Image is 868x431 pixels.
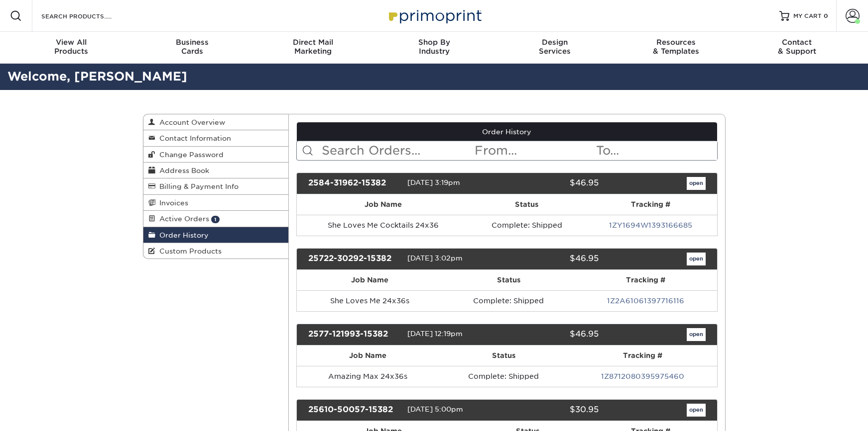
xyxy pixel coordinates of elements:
[321,141,474,160] input: Search Orders...
[469,215,584,236] td: Complete: Shipped
[143,130,289,146] a: Contact Information
[616,32,737,64] a: Resources& Templates
[252,38,373,56] div: Marketing
[143,147,289,163] a: Change Password
[155,199,188,207] span: Invoices
[155,134,231,142] span: Contact Information
[443,290,575,311] td: Complete: Shipped
[499,177,606,190] div: $46.95
[297,122,717,141] a: Order History
[301,177,407,190] div: 2584-31962-15382
[737,38,858,47] span: Contact
[384,5,484,26] img: Primoprint
[143,243,289,259] a: Custom Products
[499,404,606,417] div: $30.95
[495,38,616,56] div: Services
[439,345,568,366] th: Status
[297,290,443,311] td: She Loves Me 24x36s
[595,141,717,160] input: To...
[155,182,239,190] span: Billing & Payment Info
[297,345,439,366] th: Job Name
[11,32,132,64] a: View AllProducts
[143,227,289,243] a: Order History
[574,270,717,290] th: Tracking #
[301,404,407,417] div: 25610-50057-15382
[297,215,469,236] td: She Loves Me Cocktails 24x36
[407,254,463,262] span: [DATE] 3:02pm
[301,328,407,341] div: 2577-121993-15382
[252,38,373,47] span: Direct Mail
[297,366,439,387] td: Amazing Max 24x36s
[155,215,209,223] span: Active Orders
[373,32,495,64] a: Shop ByIndustry
[474,141,595,160] input: From...
[143,163,289,178] a: Address Book
[495,38,616,47] span: Design
[131,32,252,64] a: BusinessCards
[568,345,717,366] th: Tracking #
[131,38,252,47] span: Business
[297,270,443,290] th: Job Name
[687,253,706,265] a: open
[793,12,822,20] span: MY CART
[499,253,606,265] div: $46.95
[155,118,225,126] span: Account Overview
[155,167,209,174] span: Address Book
[301,253,407,265] div: 25722-30292-15382
[495,32,616,64] a: DesignServices
[407,330,463,338] span: [DATE] 12:19pm
[616,38,737,47] span: Resources
[687,328,706,341] a: open
[616,38,737,56] div: & Templates
[40,10,137,22] input: SEARCH PRODUCTS.....
[211,216,220,223] span: 1
[737,32,858,64] a: Contact& Support
[607,297,684,305] a: 1Z2A61061397716116
[407,178,460,186] span: [DATE] 3:19pm
[824,12,828,19] span: 0
[373,38,495,47] span: Shop By
[155,151,224,159] span: Change Password
[11,38,132,47] span: View All
[601,372,684,380] a: 1Z8712080395975460
[584,194,717,215] th: Tracking #
[439,366,568,387] td: Complete: Shipped
[155,247,222,255] span: Custom Products
[737,38,858,56] div: & Support
[131,38,252,56] div: Cards
[407,405,463,413] span: [DATE] 5:00pm
[687,404,706,417] a: open
[609,221,692,229] a: 1ZY1694W1393166685
[373,38,495,56] div: Industry
[155,231,209,239] span: Order History
[143,211,289,227] a: Active Orders 1
[499,328,606,341] div: $46.95
[252,32,373,64] a: Direct MailMarketing
[687,177,706,190] a: open
[297,194,469,215] th: Job Name
[143,114,289,130] a: Account Overview
[143,178,289,194] a: Billing & Payment Info
[143,195,289,211] a: Invoices
[443,270,575,290] th: Status
[469,194,584,215] th: Status
[11,38,132,56] div: Products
